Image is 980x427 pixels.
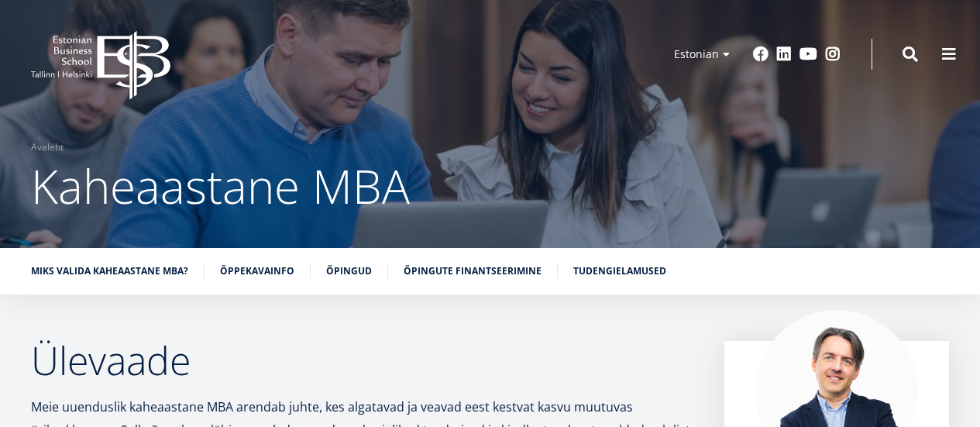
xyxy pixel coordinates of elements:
[753,46,769,62] a: Facebook
[31,154,410,218] span: Kaheaastane MBA
[573,263,666,279] a: Tudengielamused
[31,341,693,380] h2: Ülevaade
[799,46,817,62] a: Youtube
[220,263,294,279] a: Õppekavainfo
[404,263,542,279] a: Õpingute finantseerimine
[776,46,792,62] a: Linkedin
[825,46,841,62] a: Instagram
[326,263,372,279] a: Õpingud
[31,139,64,155] a: Avaleht
[31,263,188,279] a: Miks valida kaheaastane MBA?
